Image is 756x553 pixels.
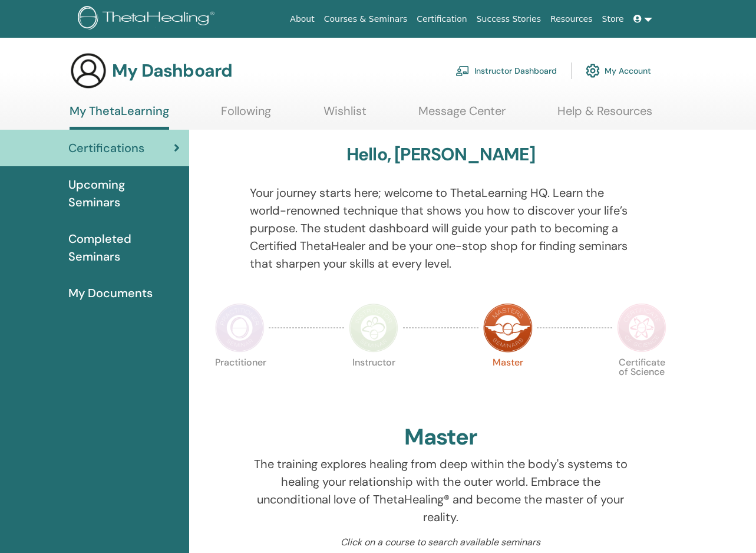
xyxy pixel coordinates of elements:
img: logo.png [78,6,219,32]
h3: My Dashboard [112,60,232,81]
img: generic-user-icon.jpg [70,52,107,90]
a: Help & Resources [557,104,652,127]
a: Courses & Seminars [319,8,412,30]
p: Instructor [349,358,398,407]
h2: Master [404,424,477,451]
img: Master [483,303,533,353]
a: Store [597,8,629,30]
img: cog.svg [586,61,600,81]
a: Wishlist [323,104,367,127]
h3: Hello, [PERSON_NAME] [346,144,535,165]
a: Success Stories [472,8,546,30]
p: Click on a course to search available seminars [250,535,631,549]
a: Certification [412,8,471,30]
p: Master [483,358,533,407]
img: chalkboard-teacher.svg [455,65,470,76]
img: Instructor [349,303,398,353]
a: Following [221,104,271,127]
a: Instructor Dashboard [455,58,557,84]
a: Message Center [418,104,506,127]
p: Certificate of Science [617,358,666,407]
img: Certificate of Science [617,303,666,353]
a: My ThetaLearning [70,104,169,130]
img: Practitioner [215,303,265,353]
span: Completed Seminars [68,230,180,265]
span: My Documents [68,284,153,302]
span: Certifications [68,139,144,157]
p: The training explores healing from deep within the body's systems to healing your relationship wi... [250,455,631,526]
p: Your journey starts here; welcome to ThetaLearning HQ. Learn the world-renowned technique that sh... [250,184,631,272]
a: Resources [546,8,597,30]
a: About [285,8,319,30]
p: Practitioner [215,358,265,407]
span: Upcoming Seminars [68,176,180,211]
a: My Account [586,58,651,84]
